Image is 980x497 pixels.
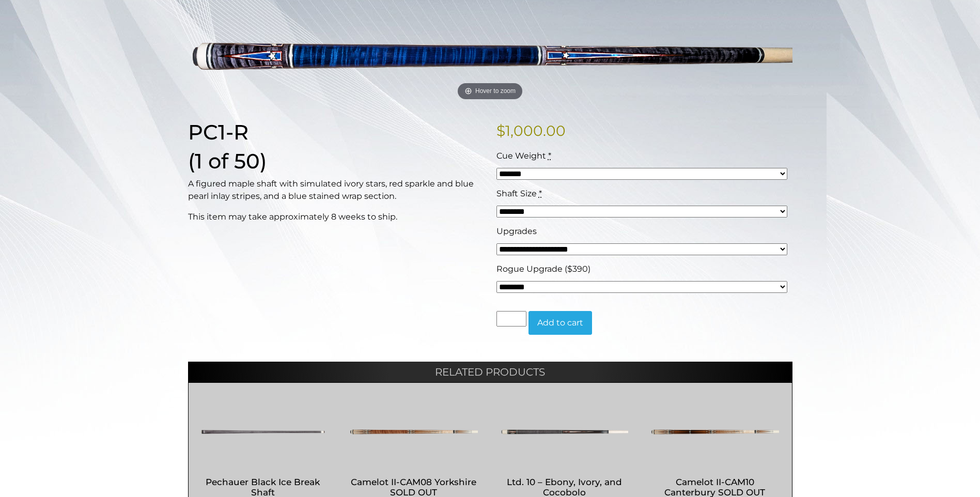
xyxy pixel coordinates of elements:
[188,120,484,145] h1: PC1-R
[496,226,537,236] span: Upgrades
[188,362,792,382] h2: Related products
[496,122,505,139] span: $
[650,401,779,463] img: Camelot II-CAM10 Canterbury SOLD OUT
[496,189,537,198] span: Shaft Size
[496,151,546,161] span: Cue Weight
[500,401,629,463] img: Ltd. 10 - Ebony, Ivory, and Cocobolo
[188,3,792,104] a: Hover to zoom
[188,149,484,174] h1: (1 of 50)
[199,401,328,463] img: Pechauer Black Ice Break Shaft
[188,3,792,104] img: PC1-B.png
[548,151,551,161] abbr: required
[496,122,566,139] bdi: 1,000.00
[188,178,484,203] p: A figured maple shaft with simulated ivory stars, red sparkle and blue pearl inlay stripes, and a...
[539,189,542,198] abbr: required
[528,311,592,335] button: Add to cart
[188,211,484,223] p: This item may take approximately 8 weeks to ship.
[496,264,590,274] span: Rogue Upgrade ($390)
[349,401,478,463] img: Camelot II-CAM08 Yorkshire SOLD OUT
[496,311,526,327] input: Product quantity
